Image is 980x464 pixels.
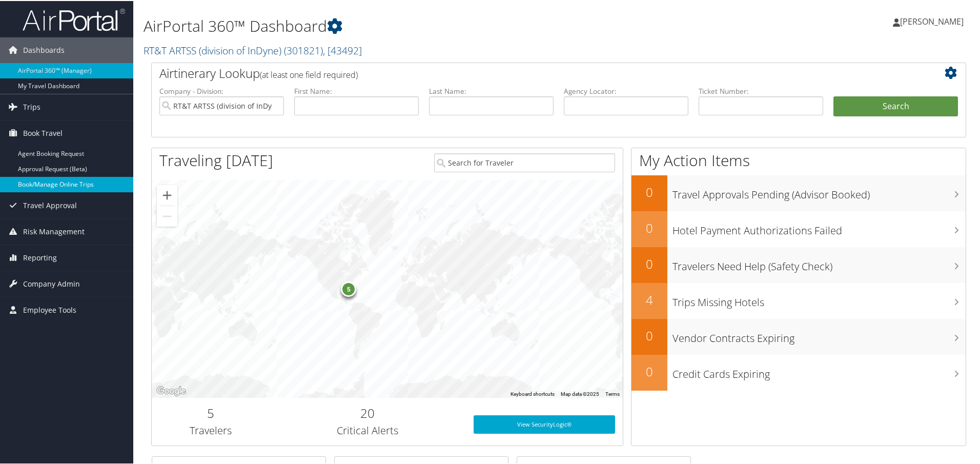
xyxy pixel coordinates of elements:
[23,93,40,119] span: Trips
[23,36,65,62] span: Dashboards
[893,5,974,36] a: [PERSON_NAME]
[631,246,966,282] a: 0Travelers Need Help (Safety Check)
[323,43,362,56] span: , [ 43492 ]
[672,361,966,380] h3: Credit Cards Expiring
[23,119,63,145] span: Book Travel
[157,184,177,205] button: Zoom in
[631,174,966,210] a: 0Travel Approvals Pending (Advisor Booked)
[605,390,620,396] a: Terms (opens in new tab)
[474,414,615,433] a: View SecurityLogic®
[23,7,125,31] img: airportal-logo.png
[631,290,667,308] h2: 4
[631,354,966,390] a: 0Credit Cards Expiring
[631,149,966,170] h1: My Action Items
[672,325,966,345] h3: Vendor Contracts Expiring
[699,85,823,95] label: Ticket Number:
[23,244,57,270] span: Reporting
[631,282,966,318] a: 4Trips Missing Hotels
[434,152,615,171] input: Search for Traveler
[631,362,667,379] h2: 0
[277,404,458,421] h2: 20
[154,384,188,397] img: Google
[159,85,284,95] label: Company - Division:
[511,390,555,397] button: Keyboard shortcuts
[900,15,964,26] span: [PERSON_NAME]
[672,253,966,273] h3: Travelers Need Help (Safety Check)
[144,14,697,36] h1: AirPortal 360™ Dashboard
[341,280,356,295] div: 5
[294,85,419,95] label: First Name:
[631,326,667,344] h2: 0
[561,390,599,396] span: Map data ©2025
[631,210,966,246] a: 0Hotel Payment Authorizations Failed
[157,205,177,226] button: Zoom out
[159,422,262,437] h3: Travelers
[23,218,85,244] span: Risk Management
[23,296,76,322] span: Employee Tools
[672,181,966,201] h3: Travel Approvals Pending (Advisor Booked)
[144,43,362,56] a: RT&T ARTSS (division of InDyne)
[564,85,688,95] label: Agency Locator:
[159,64,890,81] h2: Airtinerary Lookup
[631,254,667,272] h2: 0
[284,43,323,56] span: ( 301821 )
[23,192,77,217] span: Travel Approval
[672,289,966,309] h3: Trips Missing Hotels
[159,149,273,170] h1: Traveling [DATE]
[631,318,966,354] a: 0Vendor Contracts Expiring
[833,95,958,116] button: Search
[154,384,188,397] a: Open this area in Google Maps (opens a new window)
[631,218,667,236] h2: 0
[159,404,262,421] h2: 5
[260,68,358,79] span: (at least one field required)
[23,270,80,296] span: Company Admin
[429,85,554,95] label: Last Name:
[631,183,667,200] h2: 0
[277,422,458,437] h3: Critical Alerts
[672,217,966,237] h3: Hotel Payment Authorizations Failed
